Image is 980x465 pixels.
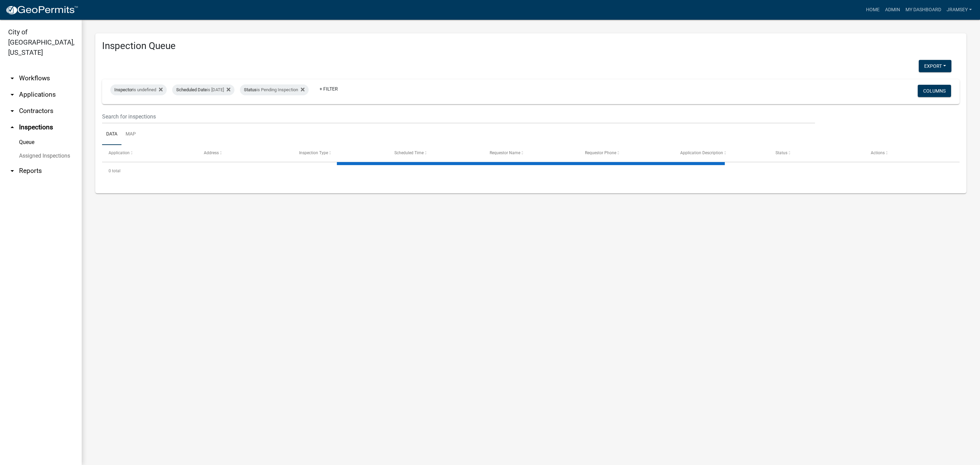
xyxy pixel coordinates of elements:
[204,150,219,155] span: Address
[8,107,16,115] i: arrow_drop_down
[109,150,130,155] span: Application
[944,3,975,16] a: jramsey
[394,150,424,155] span: Scheduled Time
[8,91,16,99] i: arrow_drop_down
[293,145,388,161] datatable-header-cell: Inspection Type
[674,145,769,161] datatable-header-cell: Application Description
[197,145,293,161] datatable-header-cell: Address
[314,83,343,95] a: + Filter
[483,145,578,161] datatable-header-cell: Requestor Name
[8,74,16,82] i: arrow_drop_down
[121,124,140,145] a: Map
[388,145,483,161] datatable-header-cell: Scheduled Time
[240,84,309,95] div: is Pending Inspection
[102,124,121,145] a: Data
[585,150,616,155] span: Requestor Phone
[102,40,960,52] h3: Inspection Queue
[871,150,885,155] span: Actions
[8,167,16,175] i: arrow_drop_down
[172,84,234,95] div: is [DATE]
[864,145,960,161] datatable-header-cell: Actions
[102,110,815,124] input: Search for inspections
[918,85,951,97] button: Columns
[775,150,787,155] span: Status
[299,150,328,155] span: Inspection Type
[176,87,207,92] span: Scheduled Date
[110,84,167,95] div: is undefined
[490,150,520,155] span: Requestor Name
[919,60,951,72] button: Export
[102,145,197,161] datatable-header-cell: Application
[244,87,257,92] span: Status
[114,87,133,92] span: Inspector
[102,162,960,179] div: 0 total
[8,123,16,131] i: arrow_drop_up
[863,3,882,16] a: Home
[882,3,903,16] a: Admin
[680,150,723,155] span: Application Description
[769,145,864,161] datatable-header-cell: Status
[578,145,674,161] datatable-header-cell: Requestor Phone
[903,3,944,16] a: My Dashboard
